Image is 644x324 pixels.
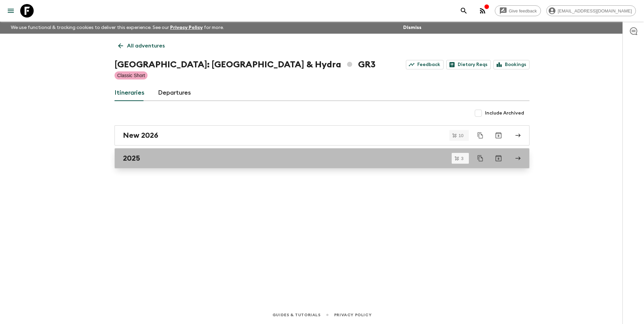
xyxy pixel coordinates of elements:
[492,129,505,142] button: Archive
[115,85,144,101] a: Itineraries
[272,311,321,319] a: Guides & Tutorials
[406,60,444,69] a: Feedback
[115,148,529,168] a: 2025
[495,5,541,16] a: Give feedback
[485,110,524,117] span: Include Archived
[123,154,140,163] h2: 2025
[334,311,372,319] a: Privacy Policy
[4,4,18,18] button: menu
[158,85,191,101] a: Departures
[127,42,165,50] p: All adventures
[455,133,468,138] span: 10
[123,131,158,140] h2: New 2026
[457,4,471,18] button: search adventures
[457,156,468,161] span: 3
[554,8,636,13] span: [EMAIL_ADDRESS][DOMAIN_NAME]
[474,129,486,141] button: Duplicate
[546,5,636,16] div: [EMAIL_ADDRESS][DOMAIN_NAME]
[505,8,541,13] span: Give feedback
[493,60,529,69] a: Bookings
[492,152,505,165] button: Archive
[170,25,203,30] a: Privacy Policy
[115,58,376,71] h1: [GEOGRAPHIC_DATA]: [GEOGRAPHIC_DATA] & Hydra GR3
[115,39,168,53] a: All adventures
[401,23,423,32] button: Dismiss
[117,72,145,79] p: Classic Short
[8,22,227,34] p: We use functional & tracking cookies to deliver this experience. See our for more.
[446,60,491,69] a: Dietary Reqs
[115,125,529,145] a: New 2026
[474,152,486,164] button: Duplicate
